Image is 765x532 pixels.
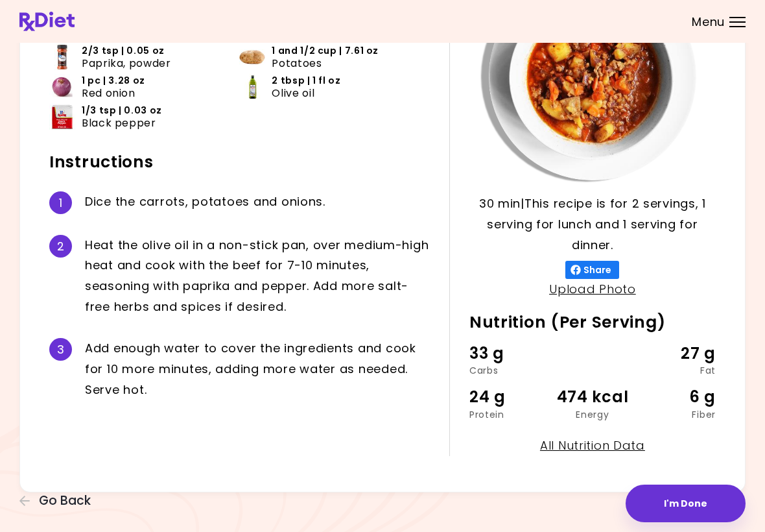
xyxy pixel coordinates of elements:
[82,57,171,69] span: Paprika, powder
[85,235,430,317] div: H e a t t h e o l i v e o i l i n a n o n - s t i c k p a n , o v e r m e d i u m - h i g h h e a...
[692,16,725,28] span: Menu
[540,437,645,453] a: All Nutrition Data
[49,235,72,258] div: 2
[272,87,314,99] span: Olive oil
[49,152,430,173] h2: Instructions
[82,75,145,87] span: 1 pc | 3.28 oz
[272,45,379,57] span: 1 and 1/2 cup | 7.61 oz
[469,410,552,419] div: Protein
[82,45,165,57] span: 2/3 tsp | 0.05 oz
[19,12,75,31] img: RxDiet
[49,191,72,214] div: 1
[633,385,716,409] div: 6 g
[549,281,636,297] a: Upload Photo
[85,191,430,214] div: D i c e t h e c a r r o t s , p o t a t o e s a n d o n i o n s .
[469,312,716,333] h2: Nutrition (Per Serving)
[565,261,619,279] button: Share
[552,385,634,409] div: 474 kcal
[272,57,322,69] span: Potatoes
[39,494,91,508] span: Go Back
[469,341,552,366] div: 33 g
[82,104,162,117] span: 1/3 tsp | 0.03 oz
[633,410,716,419] div: Fiber
[581,265,614,275] span: Share
[272,75,340,87] span: 2 tbsp | 1 fl oz
[85,338,430,400] div: A d d e n o u g h w a t e r t o c o v e r t h e i n g r e d i e n t s a n d c o o k f o r 1 0 m o...
[469,193,716,256] p: 30 min | This recipe is for 2 servings, 1 serving for lunch and 1 serving for dinner.
[82,117,156,129] span: Black pepper
[82,87,135,99] span: Red onion
[626,485,746,522] button: I'm Done
[19,494,97,508] button: Go Back
[49,338,72,361] div: 3
[633,341,716,366] div: 27 g
[552,410,634,419] div: Energy
[469,366,552,375] div: Carbs
[633,366,716,375] div: Fat
[469,385,552,409] div: 24 g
